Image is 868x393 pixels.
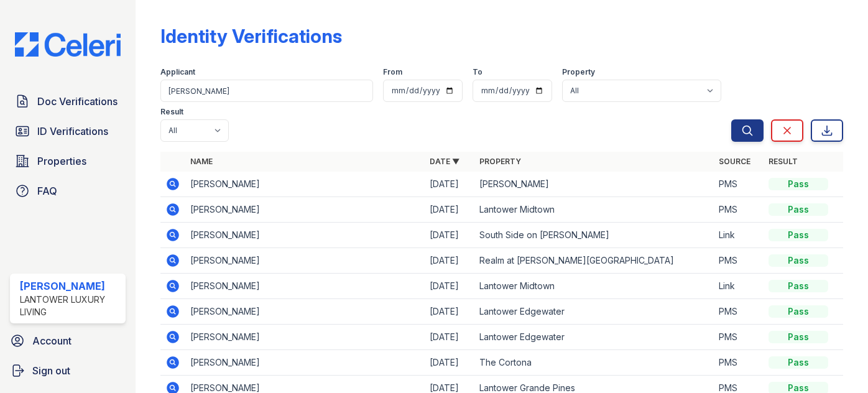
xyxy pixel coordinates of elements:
td: [PERSON_NAME] [474,172,714,197]
div: Pass [769,331,828,343]
a: Date ▼ [430,157,459,166]
label: Result [160,107,183,117]
div: [PERSON_NAME] [20,279,121,294]
div: Pass [769,254,828,267]
div: Lantower Luxury Living [20,294,121,318]
td: [DATE] [425,350,474,376]
a: Result [769,157,798,166]
a: Property [479,157,521,166]
td: [PERSON_NAME] [185,248,425,274]
td: PMS [714,325,764,350]
td: PMS [714,299,764,325]
div: Identity Verifications [160,25,342,47]
span: Doc Verifications [37,94,118,109]
span: Account [32,333,72,348]
a: ID Verifications [10,119,126,144]
span: Sign out [32,363,70,378]
label: Applicant [160,67,195,77]
td: [DATE] [425,299,474,325]
span: Properties [37,154,86,169]
td: [DATE] [425,325,474,350]
td: Link [714,274,764,299]
div: Pass [769,203,828,216]
td: [DATE] [425,223,474,248]
td: South Side on [PERSON_NAME] [474,223,714,248]
div: Pass [769,356,828,369]
label: To [473,67,482,77]
td: [PERSON_NAME] [185,172,425,197]
a: FAQ [10,178,126,203]
td: [PERSON_NAME] [185,197,425,223]
a: Account [5,328,131,353]
div: Pass [769,178,828,190]
td: The Cortona [474,350,714,376]
a: Doc Verifications [10,89,126,114]
td: [PERSON_NAME] [185,274,425,299]
img: CE_Logo_Blue-a8612792a0a2168367f1c8372b55b34899dd931a85d93a1a3d3e32e68fde9ad4.png [5,32,131,56]
div: Pass [769,305,828,318]
td: [PERSON_NAME] [185,223,425,248]
td: [DATE] [425,197,474,223]
a: Sign out [5,358,131,383]
td: PMS [714,248,764,274]
div: Pass [769,280,828,292]
div: Pass [769,229,828,241]
td: [DATE] [425,248,474,274]
td: [DATE] [425,172,474,197]
td: PMS [714,197,764,223]
td: Lantower Edgewater [474,299,714,325]
td: PMS [714,172,764,197]
td: PMS [714,350,764,376]
label: From [383,67,402,77]
td: Realm at [PERSON_NAME][GEOGRAPHIC_DATA] [474,248,714,274]
span: ID Verifications [37,124,108,139]
td: [PERSON_NAME] [185,299,425,325]
td: Lantower Midtown [474,197,714,223]
td: [DATE] [425,274,474,299]
a: Source [719,157,750,166]
td: Lantower Edgewater [474,325,714,350]
td: Link [714,223,764,248]
td: [PERSON_NAME] [185,350,425,376]
a: Properties [10,149,126,173]
input: Search by name or phone number [160,80,373,102]
label: Property [562,67,595,77]
a: Name [190,157,213,166]
td: Lantower Midtown [474,274,714,299]
td: [PERSON_NAME] [185,325,425,350]
span: FAQ [37,183,57,198]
